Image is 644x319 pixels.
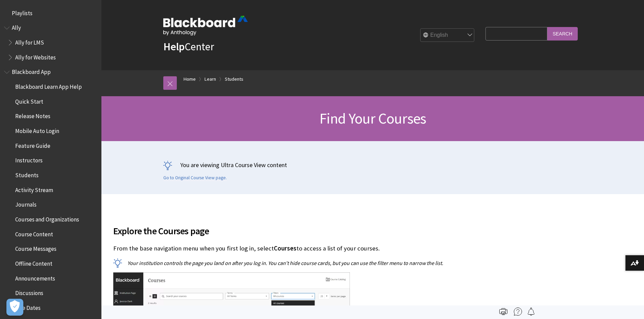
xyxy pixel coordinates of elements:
a: Students [225,75,243,83]
span: Course Content [15,229,53,238]
span: Ally [12,22,21,31]
span: Blackboard Learn App Help [15,81,82,90]
span: Feature Guide [15,140,50,149]
nav: Book outline for Anthology Ally Help [4,22,97,63]
span: Course Messages [15,243,56,252]
nav: Book outline for Playlists [4,7,97,19]
a: Home [184,75,196,83]
img: Print [499,308,507,316]
span: Journals [15,199,37,208]
p: From the base navigation menu when you first log in, select to access a list of your courses. [113,244,532,253]
a: Learn [205,75,216,83]
span: Playlists [12,7,32,17]
input: Search [547,27,578,40]
img: Blackboard by Anthology [163,16,248,35]
button: Open Preferences [6,299,23,316]
span: Students [15,169,39,179]
img: Follow this page [527,308,535,316]
span: Ally for Websites [15,52,56,61]
span: Mobile Auto Login [15,125,59,134]
span: Offline Content [15,258,52,267]
img: More help [514,308,522,316]
span: Announcements [15,273,55,282]
p: You are viewing Ultra Course View content [163,161,582,169]
span: Blackboard App [12,67,51,76]
span: Release Notes [15,111,50,120]
span: Due Dates [15,302,41,311]
span: Explore the Courses page [113,224,532,238]
a: HelpCenter [163,40,214,53]
p: Your institution controls the page you land on after you log in. You can't hide course cards, but... [113,259,532,267]
span: Courses and Organizations [15,214,79,223]
span: Courses [274,244,296,252]
span: Ally for LMS [15,37,44,46]
strong: Help [163,40,185,53]
span: Activity Stream [15,184,53,193]
span: Discussions [15,287,43,296]
span: Quick Start [15,96,43,105]
span: Instructors [15,155,43,164]
select: Site Language Selector [421,29,475,42]
span: Find Your Courses [319,109,426,128]
a: Go to Original Course View page. [163,175,227,181]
